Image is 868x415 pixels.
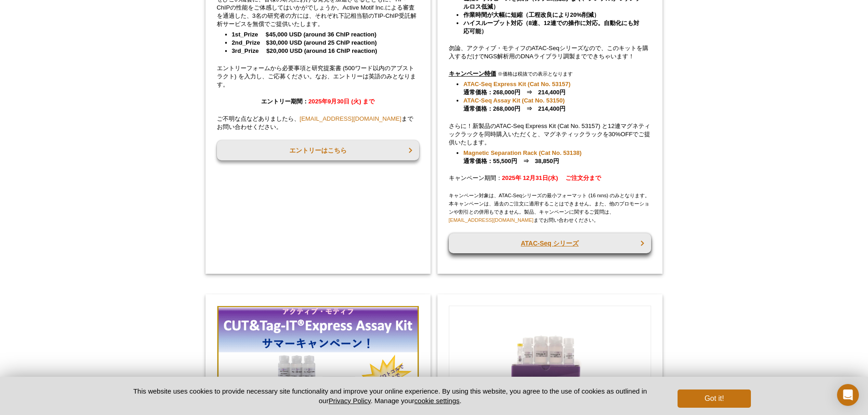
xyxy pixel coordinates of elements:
[449,217,534,223] a: [EMAIL_ADDRESS][DOMAIN_NAME]
[463,80,570,88] a: ATAC-Seq Express Kit (Cat No. 53157)
[217,140,419,160] a: エントリーはこちら
[217,115,419,131] p: ご不明な点などありましたら、 までお問い合わせください。
[414,397,459,405] button: cookie settings
[502,174,601,181] strong: 2025年 12月31日(水) ご注文分まで
[463,149,581,157] a: Magnetic Separation Rack (Cat No. 53138)
[463,97,565,105] a: ATAC-Seq Assay Kit (Cat No. 53150)
[463,97,565,112] strong: 通常価格：268,000円 ⇒ 214,400円
[300,115,402,122] a: [EMAIL_ADDRESS][DOMAIN_NAME]
[308,98,375,105] span: 2025年9月30日 (火) まで
[463,20,639,35] strong: ハイスループット対応（8連、12連での操作に対応。自動化にも対応可能）
[232,31,377,38] strong: 1st_Prize $45,000 USD (around 36 ChIP reaction)
[217,64,419,89] p: エントリーフォームから必要事項と研究提案書 (500ワード以内のアブストラクト) を入力し、ご応募ください。なお、エントリーは英語のみとなります。
[498,71,573,77] span: ※価格は税抜での表示となります
[449,233,651,253] a: ATAC-Seq シリーズ
[232,39,377,46] strong: 2nd_Prize $30,000 USD (around 25 ChIP reaction)
[329,397,370,405] a: Privacy Policy
[449,122,651,147] p: さらに！新製品のATAC-Seq Express Kit (Cat No. 53157) と12連マグネティックラックを同時購入いただくと、マグネティックラックを30%OFFでご提供いたします。
[449,44,651,61] p: 勿論、アクティブ・モティフのATAC-Seqシリーズなので、このキットを購入するだけでNGS解析用のDNAライブラリ調製までできちゃいます！
[463,81,570,96] strong: 通常価格：268,000円 ⇒ 214,400円
[463,149,581,164] strong: 通常価格：55,500円 ⇒ 38,850円
[232,47,377,54] strong: 3rd_Prize $20,000 USD (around 16 ChIP reaction)
[449,193,650,223] span: キャンペーン対象は、ATAC-Seqシリーズの最小フォーマット (16 rxns) のみとなります。 本キャンペーンは、過去のご注文に適用することはできません。また、他のプロモーションや割引との...
[449,70,496,77] u: キャンペーン特価
[678,389,750,408] button: Got it!
[449,174,651,182] p: キャンペーン期間：
[118,386,663,405] p: This website uses cookies to provide necessary site functionality and improve your online experie...
[261,98,375,105] strong: エントリー期間：
[837,384,859,406] div: Open Intercom Messenger
[463,11,600,18] strong: 作業時間が大幅に短縮（工程改良により20%削減）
